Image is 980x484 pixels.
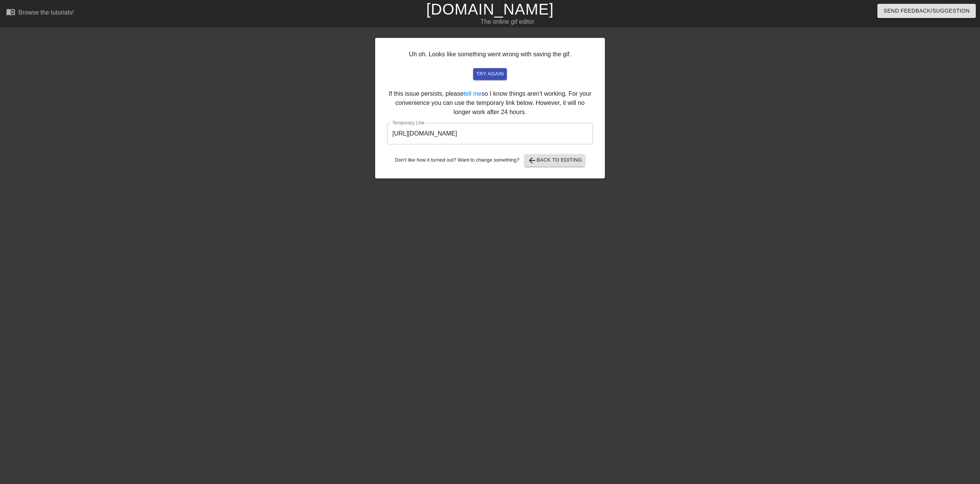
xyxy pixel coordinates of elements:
span: try again [476,70,504,78]
a: tell me [464,90,482,97]
span: menu_book [6,7,15,16]
a: [DOMAIN_NAME] [426,1,554,18]
span: Back to Editing [528,156,582,165]
span: Send Feedback/Suggestion [884,6,970,16]
div: Don't like how it turned out? Want to change something? [387,154,593,167]
button: Back to Editing [524,154,585,167]
span: arrow_back [528,156,537,165]
div: Browse the tutorials! [18,9,74,16]
button: try again [473,68,507,80]
input: bare [387,123,593,144]
a: Browse the tutorials! [6,7,74,19]
div: The online gif editor [330,17,684,26]
button: Send Feedback/Suggestion [877,4,976,18]
div: Uh oh. Looks like something went wrong with saving the gif. If this issue persists, please so I k... [375,38,605,178]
